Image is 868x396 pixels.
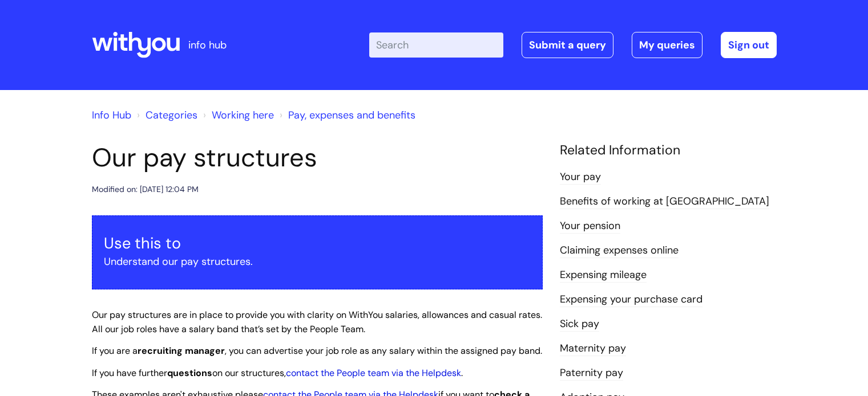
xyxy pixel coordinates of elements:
[200,106,274,124] li: Working here
[92,367,463,379] span: If you have further on our structures, .
[92,182,199,197] div: Modified on: [DATE] 12:04 PM
[277,106,415,124] li: Pay, expenses and benefits
[167,367,212,379] strong: questions
[560,170,601,185] a: Your pay
[104,234,531,252] h3: Use this to
[286,367,461,379] a: contact the People team via the Helpdesk
[188,36,227,54] p: info hub
[369,32,777,58] div: | -
[560,219,620,234] a: Your pension
[288,108,415,122] a: Pay, expenses and benefits
[721,32,777,58] a: Sign out
[560,268,647,283] a: Expensing mileage
[522,32,613,58] a: Submit a query
[560,292,703,307] a: Expensing your purchase card
[92,309,542,335] span: Our pay structures are in place to provide you with clarity on WithYou salaries, allowances and c...
[560,194,769,209] a: Benefits of working at [GEOGRAPHIC_DATA]
[146,108,197,122] a: Categories
[560,142,777,158] h4: Related Information
[212,108,274,122] a: Working here
[92,345,542,357] span: If you are a , you can advertise your job role as any salary within the assigned pay band.
[138,345,225,357] strong: recruiting manager
[134,106,197,124] li: Solution home
[92,142,543,173] h1: Our pay structures
[560,317,599,332] a: Sick pay
[560,243,679,258] a: Claiming expenses online
[369,32,503,58] input: Search
[104,252,531,271] p: Understand our pay structures.
[560,366,623,381] a: Paternity pay
[92,108,131,122] a: Info Hub
[632,32,703,58] a: My queries
[560,341,626,356] a: Maternity pay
